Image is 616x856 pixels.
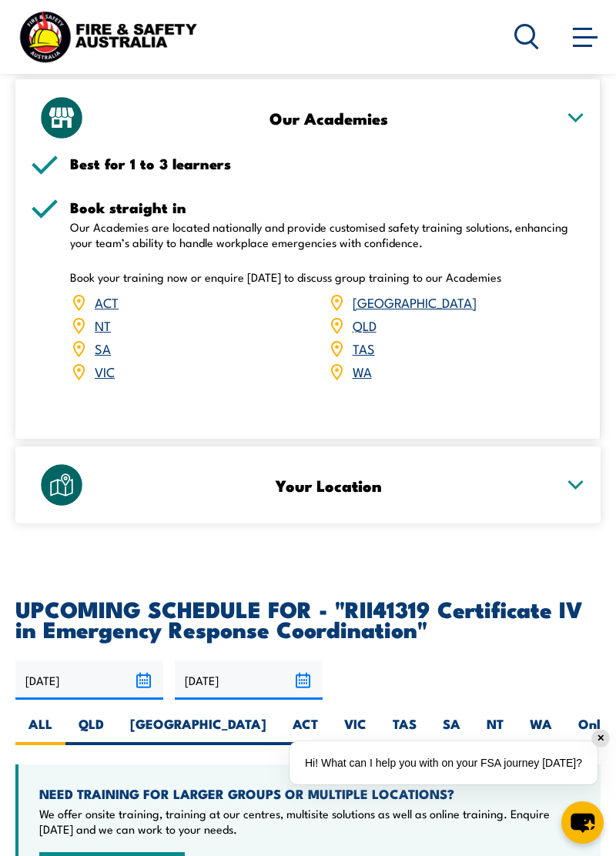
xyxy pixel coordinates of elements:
[353,293,477,311] a: [GEOGRAPHIC_DATA]
[95,362,115,380] a: VIC
[517,715,565,745] label: WA
[117,715,280,745] label: [GEOGRAPHIC_DATA]
[331,715,380,745] label: VIC
[290,741,598,784] div: Hi! What can I help you with on your FSA journey [DATE]?
[430,715,474,745] label: SA
[95,316,111,334] a: NT
[39,785,580,802] h4: NEED TRAINING FOR LARGER GROUPS OR MULTIPLE LOCATIONS?
[175,660,323,700] input: To date
[353,362,372,380] a: WA
[15,598,601,638] h2: UPCOMING SCHEDULE FOR - "RII41319 Certificate IV in Emergency Response Coordination"
[65,715,117,745] label: QLD
[592,730,609,747] div: ✕
[102,109,554,127] h3: Our Academies
[380,715,430,745] label: TAS
[15,660,163,700] input: From date
[70,156,585,171] h5: Best for 1 to 3 learners
[102,476,554,494] h3: Your Location
[95,293,119,311] a: ACT
[353,339,375,357] a: TAS
[15,715,65,745] label: ALL
[280,715,331,745] label: ACT
[474,715,517,745] label: NT
[95,339,111,357] a: SA
[39,806,580,837] p: We offer onsite training, training at our centres, multisite solutions as well as online training...
[70,200,585,215] h5: Book straight in
[353,316,377,334] a: QLD
[70,269,585,285] p: Book your training now or enquire [DATE] to discuss group training to our Academies
[561,801,604,844] button: chat-button
[70,219,585,250] p: Our Academies are located nationally and provide customised safety training solutions, enhancing ...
